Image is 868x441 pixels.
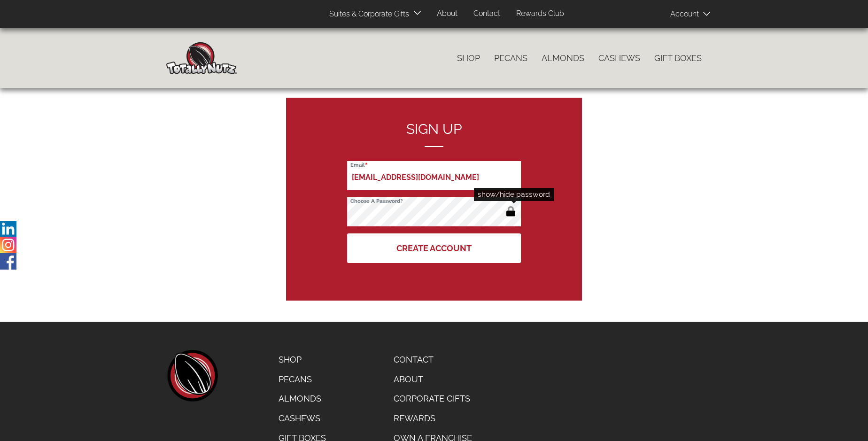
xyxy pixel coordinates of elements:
[271,370,333,389] a: Pecans
[347,121,521,147] h2: Sign up
[466,5,507,23] a: Contact
[347,161,521,190] input: Email
[647,48,709,68] a: Gift Boxes
[387,370,479,389] a: About
[509,5,571,23] a: Rewards Club
[387,409,479,428] a: Rewards
[591,48,647,68] a: Cashews
[487,48,535,68] a: Pecans
[166,350,218,402] a: home
[271,389,333,409] a: Almonds
[271,409,333,428] a: Cashews
[474,188,554,201] div: show/hide password
[430,5,465,23] a: About
[535,48,591,68] a: Almonds
[347,233,521,263] button: Create Account
[387,389,479,409] a: Corporate Gifts
[450,48,487,68] a: Shop
[322,5,412,23] a: Suites & Corporate Gifts
[387,350,479,370] a: Contact
[166,42,237,74] img: Home
[271,350,333,370] a: Shop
